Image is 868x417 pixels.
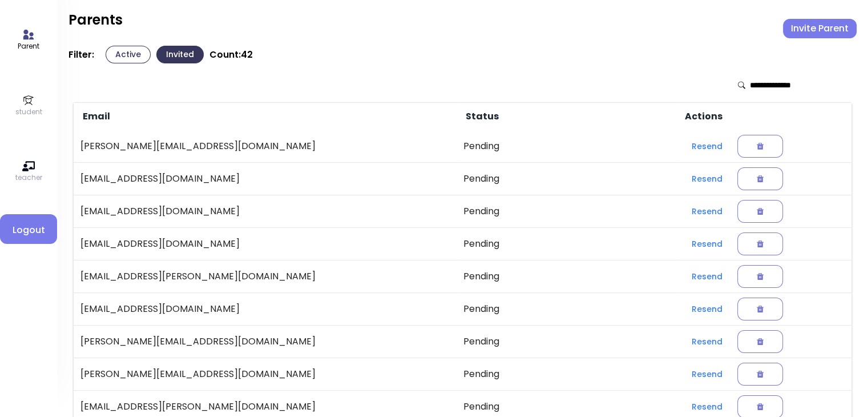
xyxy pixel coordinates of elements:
td: Pending [457,292,676,325]
td: [EMAIL_ADDRESS][DOMAIN_NAME] [74,195,457,227]
button: Resend [683,396,732,417]
span: Actions [683,110,722,123]
td: Pending [457,130,676,162]
p: Count: 42 [209,49,253,61]
td: [EMAIL_ADDRESS][DOMAIN_NAME] [74,292,457,325]
a: student [15,94,42,117]
td: [EMAIL_ADDRESS][DOMAIN_NAME] [74,227,457,260]
span: Logout [9,223,48,237]
td: [PERSON_NAME][EMAIL_ADDRESS][DOMAIN_NAME] [74,325,457,358]
td: [PERSON_NAME][EMAIL_ADDRESS][DOMAIN_NAME] [74,358,457,390]
p: Parent [18,41,39,51]
button: Resend [683,136,732,157]
button: Resend [683,266,732,287]
a: teacher [15,160,42,183]
button: Resend [683,169,732,189]
td: [EMAIL_ADDRESS][PERSON_NAME][DOMAIN_NAME] [74,260,457,292]
span: Email [80,110,110,123]
button: Active [106,46,151,63]
td: Pending [457,195,676,227]
button: Resend [683,299,732,319]
td: Pending [457,260,676,292]
button: Resend [683,364,732,384]
p: Filter: [68,49,94,61]
td: Pending [457,325,676,358]
p: teacher [15,173,42,183]
button: Invite Parent [783,19,857,38]
td: Pending [457,162,676,195]
td: Pending [457,358,676,390]
a: Parent [18,29,39,51]
td: [EMAIL_ADDRESS][DOMAIN_NAME] [74,162,457,195]
td: [PERSON_NAME][EMAIL_ADDRESS][DOMAIN_NAME] [74,130,457,162]
button: Resend [683,234,732,254]
h2: Parents [68,11,123,29]
button: Resend [683,331,732,352]
td: Pending [457,227,676,260]
p: student [15,107,42,117]
button: Invited [156,46,204,63]
span: Status [463,110,499,123]
button: Resend [683,201,732,222]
